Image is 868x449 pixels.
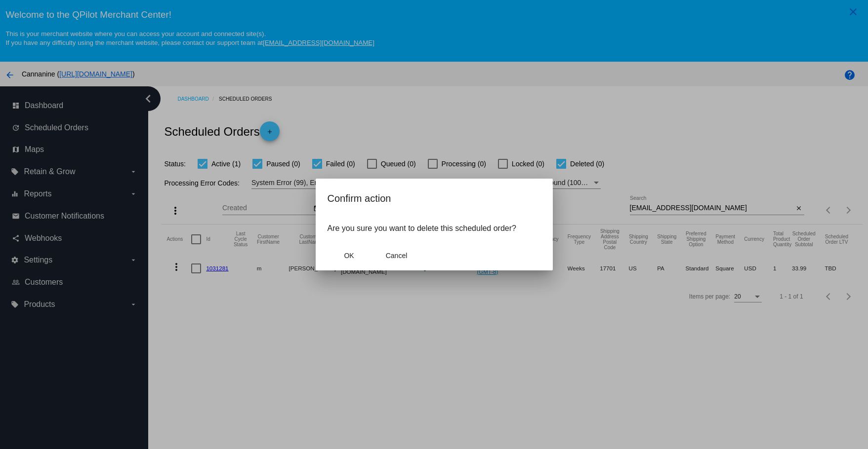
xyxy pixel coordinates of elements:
[328,224,541,233] p: Are you sure you want to delete this scheduled order?
[386,252,408,260] span: Cancel
[375,247,418,264] button: Close dialog
[328,247,371,264] button: Close dialog
[344,252,354,260] span: OK
[328,190,541,206] h2: Confirm action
